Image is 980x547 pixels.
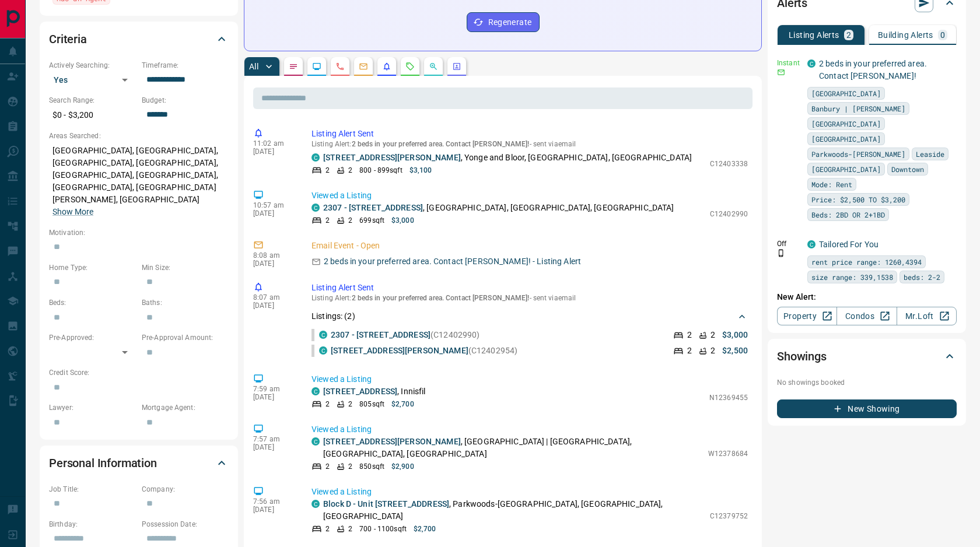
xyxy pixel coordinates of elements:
p: 2 beds in your preferred area. Contact [PERSON_NAME]! - Listing Alert [324,255,581,268]
p: C12379752 [710,511,748,521]
p: 2 [348,399,352,409]
p: Listing Alert : - sent via email [311,294,748,302]
div: condos.ca [311,387,320,395]
p: Company: [142,484,229,495]
p: $2,500 [722,345,748,357]
p: 7:59 am [253,385,294,393]
p: $2,700 [414,524,436,534]
p: 2 [348,524,352,534]
svg: Emails [359,62,368,71]
a: 2307 - [STREET_ADDRESS] [323,203,423,212]
p: N12369455 [709,392,748,403]
p: [DATE] [253,443,294,451]
p: New Alert: [777,291,957,303]
p: Viewed a Listing [311,486,748,498]
span: Beds: 2BD OR 2+1BD [811,209,885,220]
svg: Agent Actions [452,62,461,71]
p: Viewed a Listing [311,190,748,202]
p: Mortgage Agent: [142,402,229,413]
div: condos.ca [319,346,327,355]
p: 2 [325,399,330,409]
a: 2307 - [STREET_ADDRESS] [331,330,430,339]
p: Areas Searched: [49,131,229,141]
p: (C12402990) [331,329,480,341]
p: 699 sqft [359,215,384,226]
p: $0 - $3,200 [49,106,136,125]
svg: Lead Browsing Activity [312,62,321,71]
p: Building Alerts [878,31,933,39]
p: , Innisfil [323,385,425,398]
div: Showings [777,342,957,370]
p: $2,700 [391,399,414,409]
p: Motivation: [49,227,229,238]
p: Off [777,239,800,249]
p: (C12402954) [331,345,517,357]
p: [GEOGRAPHIC_DATA], [GEOGRAPHIC_DATA], [GEOGRAPHIC_DATA], [GEOGRAPHIC_DATA], [GEOGRAPHIC_DATA], [G... [49,141,229,222]
p: Job Title: [49,484,136,495]
div: Criteria [49,25,229,53]
svg: Listing Alerts [382,62,391,71]
span: [GEOGRAPHIC_DATA] [811,133,881,145]
p: 2 [325,524,330,534]
p: Instant [777,58,800,68]
p: 7:57 am [253,435,294,443]
p: , [GEOGRAPHIC_DATA], [GEOGRAPHIC_DATA], [GEOGRAPHIC_DATA] [323,202,674,214]
h2: Personal Information [49,454,157,472]
span: [GEOGRAPHIC_DATA] [811,118,881,129]
a: 2 beds in your preferred area. Contact [PERSON_NAME]! [819,59,927,80]
span: beds: 2-2 [904,271,940,283]
p: [DATE] [253,148,294,156]
p: Listing Alert Sent [311,128,748,140]
p: Beds: [49,297,136,308]
span: Price: $2,500 TO $3,200 [811,194,905,205]
p: Timeframe: [142,60,229,71]
svg: Calls [335,62,345,71]
p: Min Size: [142,262,229,273]
p: [DATE] [253,301,294,310]
div: condos.ca [319,331,327,339]
p: Home Type: [49,262,136,273]
div: condos.ca [311,204,320,212]
a: [STREET_ADDRESS] [323,387,397,396]
p: [DATE] [253,260,294,268]
p: 700 - 1100 sqft [359,524,407,534]
p: 800 - 899 sqft [359,165,402,176]
h2: Criteria [49,30,87,48]
button: Regenerate [467,12,540,32]
h2: Showings [777,347,827,366]
svg: Email [777,68,785,76]
span: [GEOGRAPHIC_DATA] [811,87,881,99]
p: Search Range: [49,95,136,106]
a: [STREET_ADDRESS][PERSON_NAME] [323,153,461,162]
p: 2 [348,215,352,226]
p: 2 [325,215,330,226]
span: [GEOGRAPHIC_DATA] [811,163,881,175]
p: 11:02 am [253,139,294,148]
p: Viewed a Listing [311,423,748,436]
p: 8:08 am [253,251,294,260]
span: size range: 339,1538 [811,271,893,283]
p: 805 sqft [359,399,384,409]
p: 2 [348,461,352,472]
p: Credit Score: [49,367,229,378]
p: Possession Date: [142,519,229,530]
p: Baths: [142,297,229,308]
div: condos.ca [311,437,320,446]
p: , [GEOGRAPHIC_DATA] | [GEOGRAPHIC_DATA], [GEOGRAPHIC_DATA], [GEOGRAPHIC_DATA] [323,436,702,460]
p: Listings: ( 2 ) [311,310,355,322]
div: condos.ca [311,500,320,508]
svg: Push Notification Only [777,249,785,257]
span: Parkwoods-[PERSON_NAME] [811,148,905,160]
svg: Notes [289,62,298,71]
p: 10:57 am [253,201,294,209]
a: [STREET_ADDRESS][PERSON_NAME] [323,437,461,446]
p: All [249,62,258,71]
p: $2,900 [391,461,414,472]
span: Banbury | [PERSON_NAME] [811,103,905,114]
p: Listing Alert : - sent via email [311,140,748,148]
span: 2 beds in your preferred area. Contact [PERSON_NAME]! [352,294,530,302]
a: Property [777,307,837,325]
p: 2 [710,345,715,357]
p: 0 [940,31,945,39]
p: 2 [846,31,851,39]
